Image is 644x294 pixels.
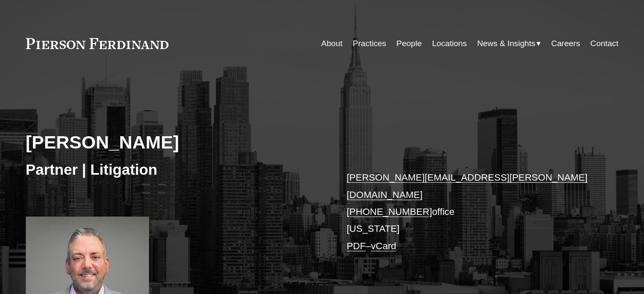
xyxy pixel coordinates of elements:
[551,36,580,52] a: Careers
[26,160,322,179] h3: Partner | Litigation
[347,206,432,217] a: [PHONE_NUMBER]
[590,36,618,52] a: Contact
[477,36,541,52] a: folder dropdown
[477,36,536,51] span: News & Insights
[396,36,422,52] a: People
[347,169,594,255] p: office [US_STATE] –
[26,131,322,153] h2: [PERSON_NAME]
[321,36,343,52] a: About
[371,241,396,251] a: vCard
[347,172,588,200] a: [PERSON_NAME][EMAIL_ADDRESS][PERSON_NAME][DOMAIN_NAME]
[347,241,366,251] a: PDF
[432,36,467,52] a: Locations
[353,36,386,52] a: Practices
